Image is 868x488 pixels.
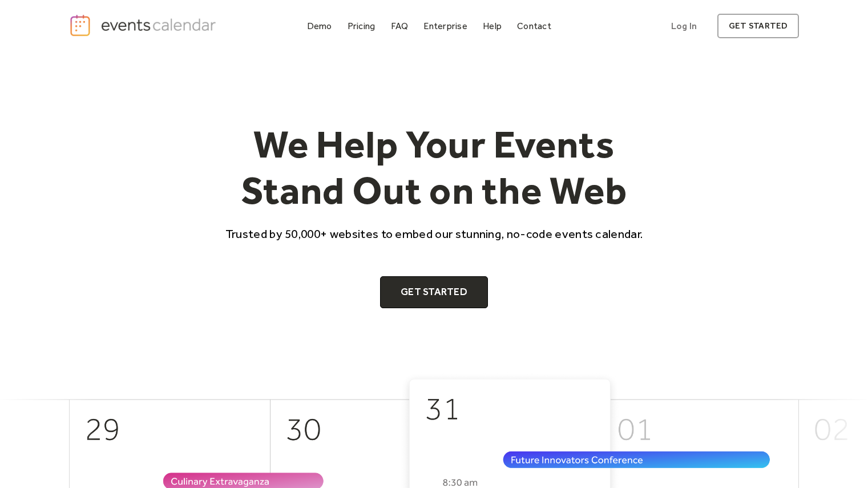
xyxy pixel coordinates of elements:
h1: We Help Your Events Stand Out on the Web [215,121,653,214]
a: Pricing [343,18,380,34]
a: Log In [660,14,708,38]
a: FAQ [386,18,413,34]
a: Help [478,18,506,34]
a: Enterprise [419,18,471,34]
p: Trusted by 50,000+ websites to embed our stunning, no-code events calendar. [215,225,653,242]
div: Help [483,23,502,29]
a: Get Started [380,276,488,308]
div: Enterprise [423,23,467,29]
a: Demo [302,18,337,34]
div: Pricing [348,23,376,29]
a: Contact [512,18,556,34]
a: get started [717,14,799,38]
div: FAQ [391,23,409,29]
div: Demo [307,23,332,29]
div: Contact [517,23,551,29]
